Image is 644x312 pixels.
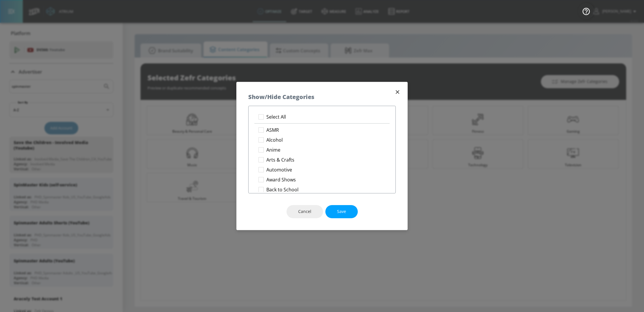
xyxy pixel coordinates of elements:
p: Arts & Crafts [266,157,294,163]
p: ASMR [266,127,279,133]
p: Back to School [266,187,298,193]
button: Open Resource Center [578,3,594,19]
p: Alcohol [266,137,283,143]
p: Automotive [266,167,292,173]
span: Save [337,208,346,215]
p: Anime [266,147,280,153]
p: Award Shows [266,177,296,183]
p: Select All [266,114,286,120]
button: Cancel [287,205,323,218]
h5: Show/Hide Categories [248,94,314,100]
span: Cancel [298,208,311,215]
button: Save [325,205,358,218]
